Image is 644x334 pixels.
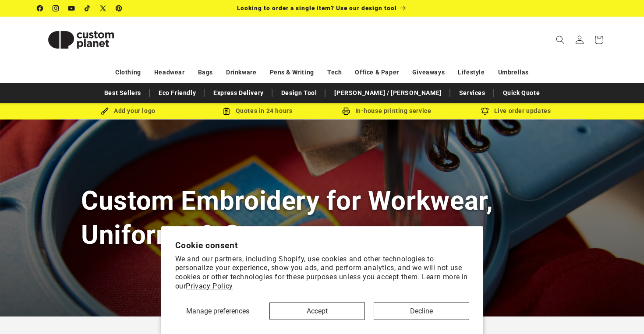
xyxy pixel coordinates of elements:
h1: Custom Embroidery for Workwear, Uniforms & Sportswear [81,184,563,251]
img: Brush Icon [101,107,109,115]
a: Best Sellers [100,85,145,101]
a: Design Tool [277,85,322,101]
a: Lifestyle [458,65,485,80]
a: Eco Friendly [154,85,200,101]
a: Pens & Writing [270,65,314,80]
a: Clothing [115,65,141,80]
a: Office & Paper [355,65,399,80]
a: [PERSON_NAME] / [PERSON_NAME] [330,85,446,101]
img: Order updates [481,107,489,115]
img: Custom Planet [37,20,125,60]
p: We and our partners, including Shopify, use cookies and other technologies to personalize your ex... [175,255,469,291]
div: Live order updates [451,105,580,116]
a: Giveaways [412,65,445,80]
h2: Cookie consent [175,240,469,250]
button: Decline [374,302,469,320]
button: Accept [269,302,365,320]
iframe: Chat Widget [600,292,644,334]
a: Custom Planet [34,17,128,63]
summary: Search [551,30,570,49]
span: Looking to order a single item? Use our design tool [237,4,397,11]
a: Drinkware [226,65,256,80]
span: Manage preferences [186,307,249,315]
a: Express Delivery [209,85,268,101]
a: Tech [327,65,342,80]
a: Headwear [154,65,185,80]
a: Privacy Policy [186,282,233,290]
img: In-house printing [342,107,350,115]
a: Quick Quote [499,85,545,101]
button: Manage preferences [175,302,261,320]
a: Umbrellas [498,65,529,80]
div: Quotes in 24 hours [193,105,322,116]
img: Order Updates Icon [223,107,230,115]
div: In-house printing service [322,105,451,116]
a: Bags [198,65,213,80]
div: Add your logo [64,105,193,116]
a: Services [455,85,490,101]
